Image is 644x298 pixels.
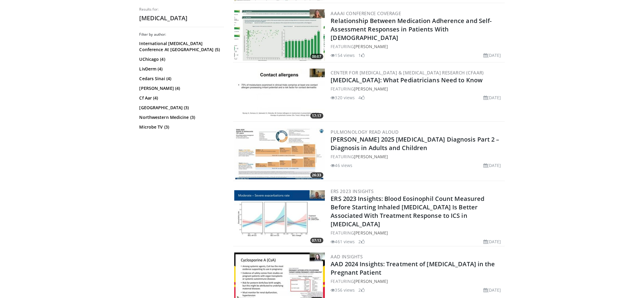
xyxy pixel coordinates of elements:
[359,287,365,293] li: 2
[331,10,401,16] a: AAAAI Conference Coverage
[234,69,325,120] img: 583fd1a7-f1ce-43ff-8e78-64bf1575b6f2.300x170_q85_crop-smart_upscale.jpg
[354,86,388,92] a: [PERSON_NAME]
[310,172,323,178] span: 26:33
[139,66,223,72] a: LivDerm (4)
[331,188,374,194] a: ERS 2023 Insights
[139,76,223,82] a: Cedars Sinai (4)
[331,70,484,76] a: Center for [MEDICAL_DATA] & [MEDICAL_DATA] Research (CFAAR)
[331,86,504,92] div: FEATURING
[234,190,325,242] img: e07216b0-2628-4ad4-b367-a39ec7299a1c.300x170_q85_crop-smart_upscale.jpg
[483,162,501,169] li: [DATE]
[331,129,399,135] a: Pulmonology Read Aloud
[139,56,223,62] a: UChicago (4)
[331,278,504,284] div: FEATURING
[310,113,323,119] span: 17:17
[483,238,501,245] li: [DATE]
[354,278,388,284] a: [PERSON_NAME]
[139,105,223,111] a: [GEOGRAPHIC_DATA] (3)
[331,260,495,277] a: AAD 2024 Insights: Treatment of [MEDICAL_DATA] in the Pregnant Patient
[139,14,224,22] h2: [MEDICAL_DATA]
[483,94,501,101] li: [DATE]
[483,287,501,293] li: [DATE]
[359,238,365,245] li: 2
[310,238,323,243] span: 07:13
[331,287,355,293] li: 356 views
[139,114,223,120] a: Northwestern Medicine (3)
[331,135,499,152] a: [PERSON_NAME] 2025 [MEDICAL_DATA] Diagnosis Part 2 – Diagnosis in Adults and Children
[483,52,501,58] li: [DATE]
[234,128,325,179] a: 26:33
[139,124,223,130] a: Microbe TV (3)
[354,44,388,49] a: [PERSON_NAME]
[331,153,504,160] div: FEATURING
[139,95,223,101] a: Cf Aar (4)
[331,230,504,236] div: FEATURING
[139,85,223,91] a: [PERSON_NAME] (4)
[331,195,485,228] a: ERS 2023 Insights: Blood Eosinophil Count Measured Before Starting Inhaled [MEDICAL_DATA] Is Bett...
[310,54,323,59] span: 08:07
[331,254,363,260] a: AAD Insights
[354,154,388,159] a: [PERSON_NAME]
[359,52,365,58] li: 1
[139,32,224,37] h3: Filter by author:
[331,52,355,58] li: 154 views
[139,7,224,12] p: Results for:
[234,9,325,61] a: 08:07
[234,9,325,61] img: a877a795-8a15-4b62-9dc1-428e26315dfa.300x170_q85_crop-smart_upscale.jpg
[234,190,325,242] a: 07:13
[234,128,325,179] img: e3c04957-3860-42d2-bd97-4d0d7cdd552b.300x170_q85_crop-smart_upscale.jpg
[331,162,353,169] li: 46 views
[359,94,365,101] li: 4
[234,69,325,120] a: 17:17
[331,17,492,42] a: Relationship Between Medication Adherence and Self-Assessment Responses in Patients With [DEMOGRA...
[331,43,504,50] div: FEATURING
[331,94,355,101] li: 320 views
[354,230,388,236] a: [PERSON_NAME]
[331,76,483,84] a: [MEDICAL_DATA]: What Pediatricians Need to Know
[331,238,355,245] li: 461 views
[139,41,223,53] a: International [MEDICAL_DATA] Conference At [GEOGRAPHIC_DATA] (5)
